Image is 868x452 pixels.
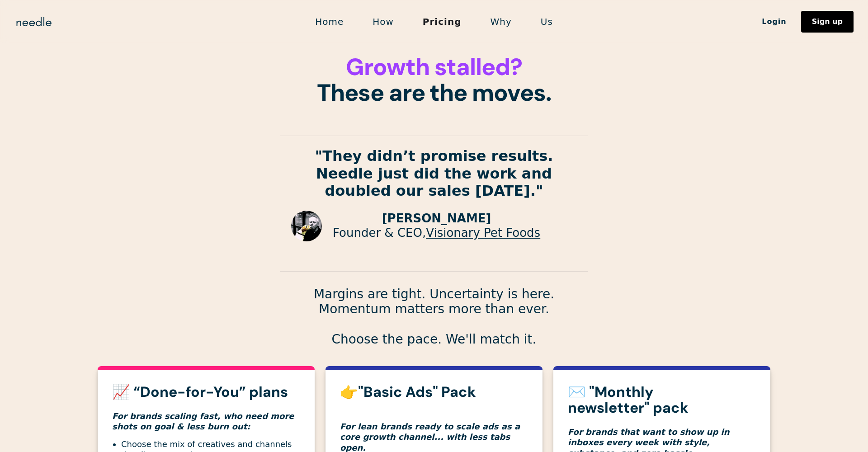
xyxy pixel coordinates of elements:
p: [PERSON_NAME] [333,212,540,226]
h3: 📈 “Done-for-You” plans [112,384,300,400]
h3: ✉️ "Monthly newsletter" pack [568,384,756,416]
h1: These are the moves. [280,54,588,106]
a: Sign up [801,11,854,33]
a: Login [747,14,801,29]
a: Home [301,12,358,31]
p: Founder & CEO, [333,226,540,240]
a: How [358,12,408,31]
div: Sign up [812,18,843,25]
a: Us [526,12,567,31]
em: For brands scaling fast, who need more shots on goal & less burn out: [112,411,294,431]
a: Why [476,12,526,31]
strong: "They didn’t promise results. Needle just did the work and doubled our sales [DATE]." [315,147,553,199]
a: Visionary Pet Foods [426,226,540,240]
strong: 👉"Basic Ads" Pack [340,382,476,401]
a: Pricing [408,12,476,31]
p: Margins are tight. Uncertainty is here. Momentum matters more than ever. Choose the pace. We'll m... [280,287,588,347]
span: Growth stalled? [346,52,522,82]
